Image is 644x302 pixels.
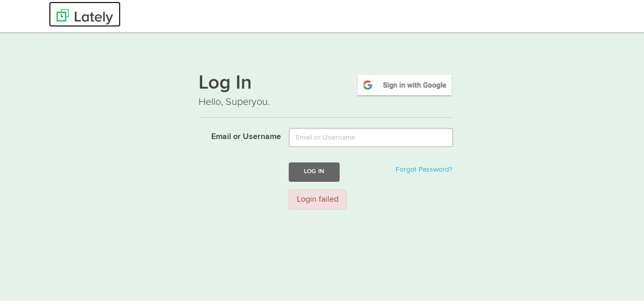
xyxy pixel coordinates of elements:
[396,164,452,172] a: Forgot Password?
[199,72,453,93] h1: Log In
[289,188,347,209] div: Login failed
[289,126,453,146] input: Email or Username
[199,93,453,108] p: Hello, Superyou.
[57,8,113,23] img: Lately
[289,161,340,180] button: Log In
[356,72,453,95] img: google-signin.png
[191,126,281,142] label: Email or Username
